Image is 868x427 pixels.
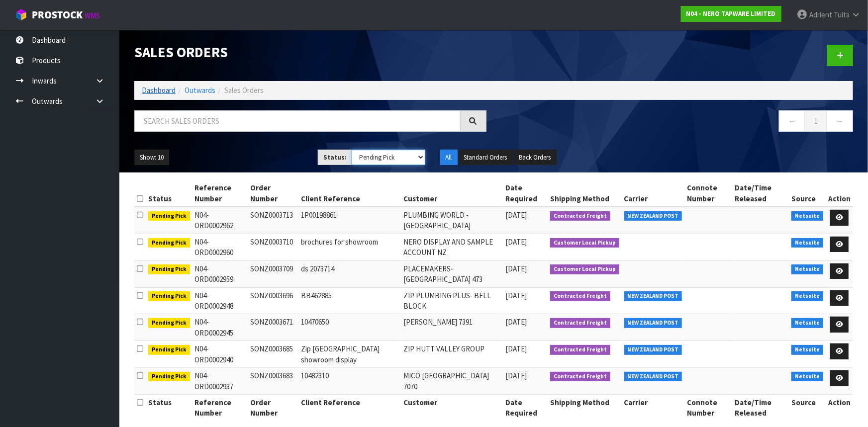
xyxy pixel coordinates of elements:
span: [DATE] [505,291,527,300]
th: Customer [401,180,503,207]
td: N04-ORD0002937 [193,368,248,395]
td: SONZ0003709 [248,260,298,287]
td: ZIP PLUMBING PLUS- BELL BLOCK [401,287,503,314]
span: Pending Pick [148,318,190,328]
th: Client Reference [298,180,401,207]
span: [DATE] [505,317,527,327]
th: Client Reference [298,394,401,421]
th: Action [826,394,853,421]
span: Sales Orders [224,85,264,95]
span: Netsuite [791,291,823,301]
td: SONZ0003683 [248,368,298,395]
span: Netsuite [791,318,823,328]
th: Date/Time Released [733,180,789,207]
td: SONZ0003710 [248,234,298,260]
span: Customer Local Pickup [550,264,619,274]
th: Source [789,394,826,421]
td: brochures for showroom [298,234,401,260]
span: Adrient [809,10,832,19]
td: N04-ORD0002940 [193,341,248,368]
span: NEW ZEALAND POST [624,345,682,355]
a: → [827,110,853,132]
th: Source [789,180,826,207]
span: Pending Pick [148,291,190,301]
span: Pending Pick [148,238,190,248]
button: Show: 10 [134,150,169,166]
th: Date/Time Released [733,394,789,421]
input: Search sales orders [134,110,461,132]
span: Pending Pick [148,345,190,355]
td: Zip [GEOGRAPHIC_DATA] showroom display [298,341,401,368]
span: NEW ZEALAND POST [624,291,682,301]
span: NEW ZEALAND POST [624,372,682,382]
th: Reference Number [193,394,248,421]
img: cube-alt.png [15,8,27,21]
td: N04-ORD0002959 [193,260,248,287]
span: NEW ZEALAND POST [624,211,682,221]
td: SONZ0003685 [248,341,298,368]
span: Tuita [834,10,850,19]
th: Status [146,180,193,207]
th: Carrier [622,180,685,207]
th: Carrier [622,394,685,421]
td: N04-ORD0002945 [193,314,248,341]
td: SONZ0003713 [248,207,298,234]
span: Netsuite [791,372,823,382]
nav: Page navigation [501,110,854,135]
th: Date Required [503,394,548,421]
a: ← [779,110,805,132]
td: N04-ORD0002962 [193,207,248,234]
span: Contracted Freight [550,318,610,328]
th: Action [826,180,853,207]
td: N04-ORD0002960 [193,234,248,260]
span: Contracted Freight [550,345,610,355]
span: [DATE] [505,210,527,220]
a: N04 - NERO TAPWARE LIMITED [681,6,781,22]
a: 1 [805,110,827,132]
span: ProStock [32,8,83,21]
span: [DATE] [505,264,527,273]
strong: Status: [323,153,347,162]
span: Contracted Freight [550,291,610,301]
span: Contracted Freight [550,211,610,221]
th: Connote Number [684,394,733,421]
span: [DATE] [505,237,527,247]
button: Standard Orders [459,150,513,166]
a: Dashboard [142,85,176,95]
span: NEW ZEALAND POST [624,318,682,328]
th: Status [146,394,193,421]
span: Customer Local Pickup [550,238,619,248]
th: Shipping Method [548,394,622,421]
span: Contracted Freight [550,372,610,382]
small: WMS [85,11,100,20]
span: Netsuite [791,264,823,274]
span: Netsuite [791,211,823,221]
span: Netsuite [791,345,823,355]
td: ds 2073714 [298,260,401,287]
a: Outwards [185,85,215,95]
td: PLUMBING WORLD - [GEOGRAPHIC_DATA] [401,207,503,234]
button: Back Orders [514,150,557,166]
td: [PERSON_NAME] 7391 [401,314,503,341]
td: BB462885 [298,287,401,314]
td: SONZ0003671 [248,314,298,341]
td: MICO [GEOGRAPHIC_DATA] 7070 [401,368,503,395]
th: Customer [401,394,503,421]
span: [DATE] [505,344,527,353]
th: Shipping Method [548,180,622,207]
th: Reference Number [193,180,248,207]
span: [DATE] [505,371,527,380]
td: N04-ORD0002948 [193,287,248,314]
button: All [440,150,458,166]
span: Netsuite [791,238,823,248]
strong: N04 - NERO TAPWARE LIMITED [686,9,776,18]
span: Pending Pick [148,264,190,274]
td: 10482310 [298,368,401,395]
td: 10470650 [298,314,401,341]
th: Order Number [248,394,298,421]
td: 1P00198861 [298,207,401,234]
h1: Sales Orders [134,45,486,60]
td: PLACEMAKERS-[GEOGRAPHIC_DATA] 473 [401,260,503,287]
td: NERO DISPLAY AND SAMPLE ACCOUNT NZ [401,234,503,260]
td: ZIP HUTT VALLEY GROUP [401,341,503,368]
